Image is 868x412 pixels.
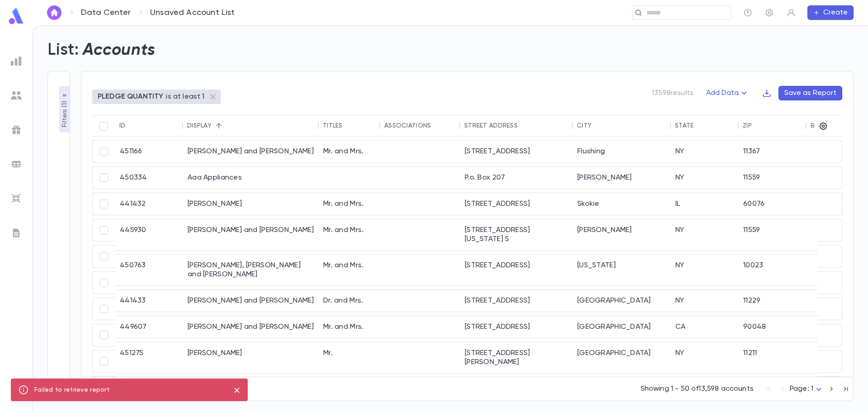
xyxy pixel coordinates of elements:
div: Mr. [319,342,380,373]
div: Mr. and Mrs. [319,255,380,285]
p: Unsaved Account List [150,8,235,18]
div: PLEDGE QUANTITYis at least 1 [92,90,221,104]
button: Filters (1) [59,86,70,133]
div: Titles [323,122,343,129]
div: 11559 [739,219,807,250]
p: Showing 1 - 50 of 13,598 accounts [641,384,754,393]
div: Failed to retrieve report [34,381,109,398]
p: 13598 results [652,89,693,98]
div: [PERSON_NAME] [183,193,319,215]
div: 11211 [739,342,807,373]
div: Skokie [573,193,671,215]
div: Flushing [573,141,671,162]
div: [PERSON_NAME] and [PERSON_NAME] [183,219,319,250]
div: Associations [384,122,431,129]
div: Street Address [464,122,518,129]
div: [PERSON_NAME] [573,167,671,189]
div: Mr. and Mrs. [319,141,380,162]
div: NY [671,342,739,373]
button: Sort [126,118,140,133]
div: [PERSON_NAME] [183,342,319,373]
div: 11229 [739,290,807,312]
button: Create [807,5,854,20]
div: Display [187,122,212,129]
div: [PERSON_NAME] [573,219,671,250]
h2: List: [47,40,79,60]
button: Save as Report [778,86,842,100]
div: [PERSON_NAME] and [PERSON_NAME] [183,316,319,338]
div: [PERSON_NAME], [PERSON_NAME] and [PERSON_NAME] [183,255,319,285]
button: close [230,383,244,398]
div: [PERSON_NAME] and [PERSON_NAME] [183,141,319,162]
div: [STREET_ADDRESS][PERSON_NAME] [460,342,573,373]
div: Zip [743,122,752,129]
div: [STREET_ADDRESS] [460,193,573,215]
img: reports_grey.c525e4749d1bce6a11f5fe2a8de1b229.svg [11,56,22,66]
div: 451166 [115,141,183,162]
div: 451275 [115,342,183,373]
p: PLEDGE QUANTITY [98,92,163,101]
div: CA [671,316,739,338]
button: Sort [518,118,532,133]
div: Mr. and Mrs. [319,219,380,250]
button: Sort [592,118,606,133]
div: Mr. and Mrs. [319,316,380,338]
div: P.o. Box 207 [460,167,573,189]
span: Page: 1 [790,385,813,393]
div: State [675,122,693,129]
div: 10023 [739,255,807,285]
img: home_white.a664292cf8c1dea59945f0da9f25487c.svg [49,9,60,16]
div: 450334 [115,167,183,189]
div: 445930 [115,219,183,250]
div: [STREET_ADDRESS][US_STATE] S [460,219,573,250]
div: [US_STATE] [573,255,671,285]
img: campaigns_grey.99e729a5f7ee94e3726e6486bddda8f1.svg [11,124,22,135]
div: 449607 [115,316,183,338]
button: Sort [693,118,708,133]
p: Filters ( 1 ) [60,99,69,127]
img: letters_grey.7941b92b52307dd3b8a917253454ce1c.svg [11,227,22,238]
img: imports_grey.530a8a0e642e233f2baf0ef88e8c9fcb.svg [11,193,22,204]
div: Page: 1 [790,382,824,396]
div: [STREET_ADDRESS] [460,316,573,338]
div: 11559 [739,167,807,189]
div: [STREET_ADDRESS] [460,290,573,312]
div: NY [671,167,739,189]
p: is at least 1 [166,92,204,101]
div: NY [671,255,739,285]
img: batches_grey.339ca447c9d9533ef1741baa751efc33.svg [11,159,22,170]
div: 441432 [115,193,183,215]
div: 90048 [739,316,807,338]
div: [STREET_ADDRESS] [460,255,573,285]
div: NY [671,219,739,250]
button: Sort [212,118,226,133]
div: ID [119,122,126,129]
div: Dr. and Mrs. [319,290,380,312]
div: [GEOGRAPHIC_DATA] [573,316,671,338]
div: NY [671,141,739,162]
div: 60076 [739,193,807,215]
button: Sort [343,118,357,133]
img: logo [7,7,25,25]
div: [GEOGRAPHIC_DATA] [573,290,671,312]
a: Data Center [81,8,131,18]
div: [STREET_ADDRESS] [460,141,573,162]
div: 450763 [115,255,183,285]
button: Add Data [701,86,755,100]
div: 11367 [739,141,807,162]
div: Aaa Appliances [183,167,319,189]
div: [PERSON_NAME] and [PERSON_NAME] [183,290,319,312]
div: IL [671,193,739,215]
h2: Accounts [83,40,156,60]
div: [GEOGRAPHIC_DATA] [573,342,671,373]
div: NY [671,290,739,312]
div: Mr. and Mrs. [319,193,380,215]
div: City [577,122,592,129]
img: students_grey.60c7aba0da46da39d6d829b817ac14fc.svg [11,90,22,101]
button: Sort [752,118,766,133]
div: 441433 [115,290,183,312]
